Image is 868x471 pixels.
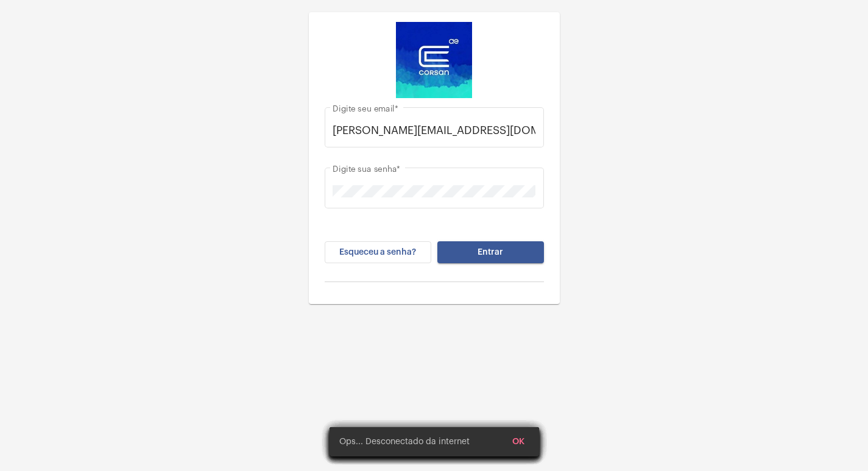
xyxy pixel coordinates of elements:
[478,248,503,257] span: Entrar
[325,241,431,263] button: Esqueceu a senha?
[339,436,470,448] span: Ops... Desconectado da internet
[512,437,524,446] span: OK
[437,241,544,263] button: Entrar
[333,124,535,136] input: Digite seu email
[339,248,416,257] span: Esqueceu a senha?
[396,22,472,98] img: d4669ae0-8c07-2337-4f67-34b0df7f5ae4.jpeg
